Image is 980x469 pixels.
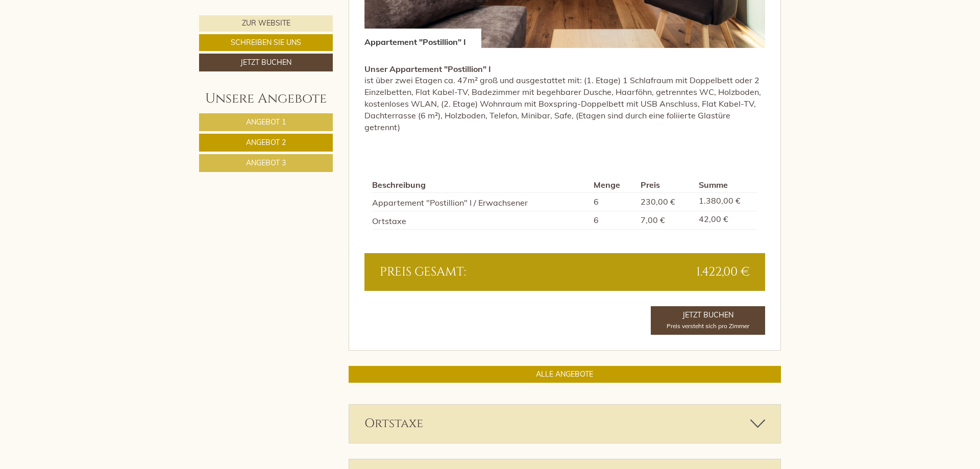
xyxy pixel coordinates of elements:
th: Menge [590,177,637,193]
td: 6 [590,193,637,211]
a: ALLE ANGEBOTE [349,366,781,383]
span: Angebot 2 [246,138,286,147]
td: Appartement "Postillion" I / Erwachsener [372,193,590,211]
span: 1.422,00 € [696,263,750,281]
span: 7,00 € [641,215,665,225]
th: Preis [636,177,695,193]
td: Ortstaxe [372,211,590,230]
th: Summe [695,177,757,193]
td: 6 [590,211,637,230]
a: Zur Website [199,15,333,32]
div: Appartement "Postillion" I [364,29,481,48]
div: Ortstaxe [349,405,781,442]
span: Angebot 3 [246,158,286,167]
div: Unsere Angebote [199,89,333,108]
td: 1.380,00 € [695,193,757,211]
p: ist über zwei Etagen ca. 47m² groß und ausgestattet mit: (1. Etage) 1 Schlafraum mit Doppelbett o... [364,63,766,133]
td: 42,00 € [695,211,757,230]
a: Jetzt buchen [199,54,333,71]
span: 230,00 € [641,196,675,207]
th: Beschreibung [372,177,590,193]
a: Jetzt buchenPreis versteht sich pro Zimmer [651,306,765,335]
strong: Unser Appartement "Postillion" I [364,64,491,74]
span: Angebot 1 [246,117,286,127]
a: Schreiben Sie uns [199,34,333,51]
span: Preis versteht sich pro Zimmer [667,322,749,330]
div: Preis gesamt: [372,263,565,281]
